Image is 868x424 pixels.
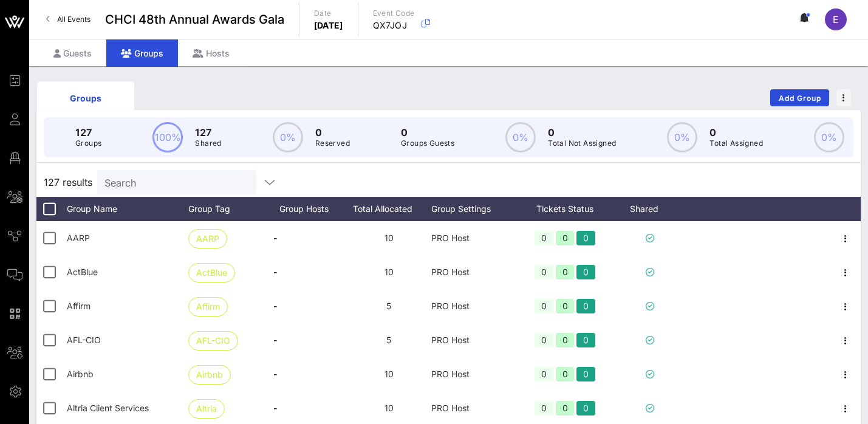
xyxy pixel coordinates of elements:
span: Altria [196,400,217,418]
div: 0 [535,231,553,245]
span: AARP [67,233,90,243]
div: 0 [556,231,575,245]
div: Tickets Status [516,197,613,221]
div: Hosts [178,39,244,67]
p: Reserved [315,137,350,149]
span: Airbnb [67,369,94,379]
div: Group Name [67,197,188,221]
span: 5 [386,301,391,311]
p: Total Not Assigned [548,137,616,149]
span: Altria Client Services [67,403,149,413]
div: PRO Host [431,357,516,391]
span: - [273,255,278,289]
a: All Events [39,10,98,29]
span: - [273,289,278,323]
span: 5 [386,335,391,345]
div: 0 [535,299,553,313]
div: Group Tag [188,197,273,221]
div: 0 [556,401,575,415]
p: 127 [75,125,101,140]
span: 10 [384,403,394,413]
div: 0 [556,333,575,347]
p: Groups [75,137,101,149]
div: Group Hosts [273,197,346,221]
div: 0 [535,265,553,279]
div: PRO Host [431,255,516,289]
p: 0 [548,125,616,140]
span: ActBlue [67,267,98,277]
span: AFL-CIO [67,335,101,345]
div: Guests [39,39,106,67]
p: Date [314,7,343,19]
div: Groups [106,39,178,67]
span: Affirm [196,298,220,316]
span: ActBlue [196,264,227,282]
div: 0 [576,367,595,381]
span: AFL-CIO [196,332,230,350]
span: CHCI 48th Annual Awards Gala [105,10,284,29]
p: 0 [401,125,454,140]
span: 10 [384,369,394,379]
span: Add Group [778,94,822,103]
p: QX7JOJ [373,19,415,32]
div: Groups [46,92,125,104]
div: Group Settings [431,197,516,221]
div: 0 [576,401,595,415]
div: 0 [576,299,595,313]
div: 0 [556,265,575,279]
div: 0 [556,367,575,381]
p: 127 [195,125,221,140]
span: Affirm [67,301,91,311]
span: - [273,357,278,391]
div: 0 [535,333,553,347]
span: 127 results [44,175,92,190]
span: Airbnb [196,366,223,384]
div: PRO Host [431,221,516,255]
div: Total Allocated [346,197,431,221]
p: Shared [195,137,221,149]
div: PRO Host [431,289,516,323]
div: 0 [576,333,595,347]
span: - [273,323,278,357]
p: Event Code [373,7,415,19]
p: Total Assigned [709,137,763,149]
div: PRO Host [431,323,516,357]
div: 0 [556,299,575,313]
p: 0 [709,125,763,140]
span: All Events [57,15,91,24]
div: E [825,9,847,30]
div: 0 [535,401,553,415]
span: 10 [384,267,394,277]
span: E [833,13,839,26]
span: 10 [384,233,394,243]
p: [DATE] [314,19,343,32]
div: 0 [576,265,595,279]
div: 0 [576,231,595,245]
span: - [273,221,278,255]
div: 0 [535,367,553,381]
span: AARP [196,230,219,248]
p: Groups Guests [401,137,454,149]
div: Shared [613,197,686,221]
p: 0 [315,125,350,140]
button: Add Group [770,89,829,106]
